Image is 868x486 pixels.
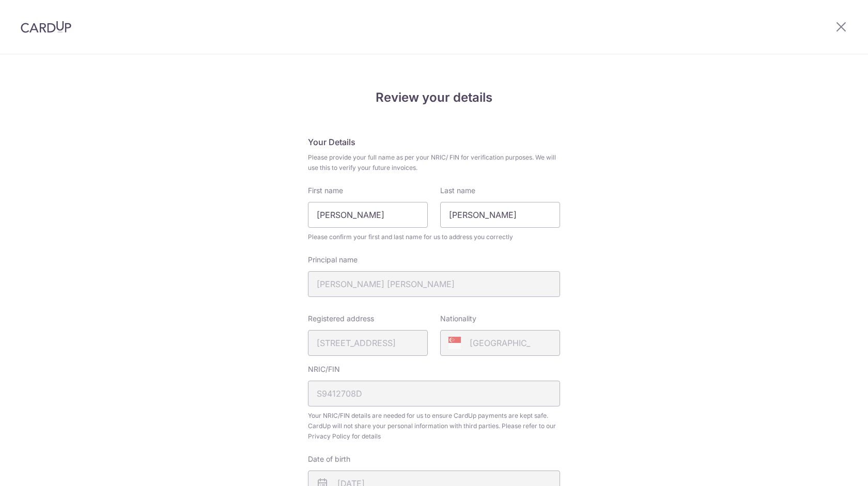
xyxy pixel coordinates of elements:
[308,202,428,228] input: First Name
[308,136,560,148] h5: Your Details
[308,88,560,107] h4: Review your details
[440,313,476,324] label: Nationality
[308,313,374,324] label: Registered address
[440,202,560,228] input: Last name
[308,411,560,442] span: Your NRIC/FIN details are needed for us to ensure CardUp payments are kept safe. CardUp will not ...
[308,185,343,196] label: First name
[21,21,71,33] img: CardUp
[308,454,350,464] label: Date of birth
[308,364,340,374] label: NRIC/FIN
[308,152,560,173] span: Please provide your full name as per your NRIC/ FIN for verification purposes. We will use this t...
[308,232,560,242] span: Please confirm your first and last name for us to address you correctly
[440,185,475,196] label: Last name
[308,255,358,265] label: Principal name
